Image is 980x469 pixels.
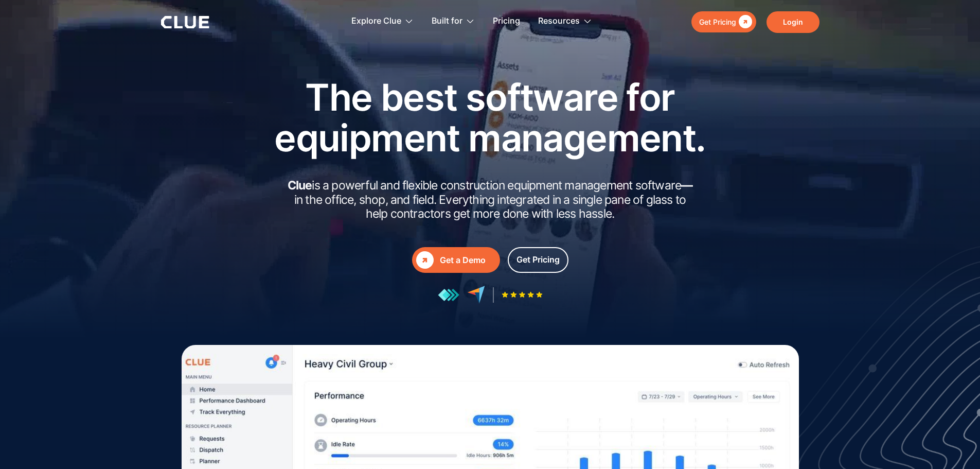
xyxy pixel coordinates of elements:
img: Five-star rating icon [502,291,543,298]
img: reviews at capterra [467,286,485,304]
div: Explore Clue [351,5,414,38]
div: Resources [538,5,580,38]
a: Get a Demo [412,247,500,273]
div: Get Pricing [516,253,560,266]
div: Get a Demo [440,254,496,267]
div: Built for [432,5,462,38]
h2: is a powerful and flexible construction equipment management software in the office, shop, and fi... [284,179,696,221]
div:  [416,251,434,269]
strong: Clue [288,178,312,193]
div: Built for [432,5,475,38]
h1: The best software for equipment management. [259,77,722,158]
strong: — [681,178,692,193]
a: Get Pricing [508,247,568,273]
div:  [736,15,752,28]
a: Login [767,11,819,33]
div: Explore Clue [351,5,401,38]
iframe: Chat Widget [929,420,980,469]
div: Resources [538,5,592,38]
a: Get Pricing [691,11,756,32]
div: Get Pricing [699,15,736,28]
a: Pricing [493,5,520,38]
img: reviews at getapp [438,288,459,302]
